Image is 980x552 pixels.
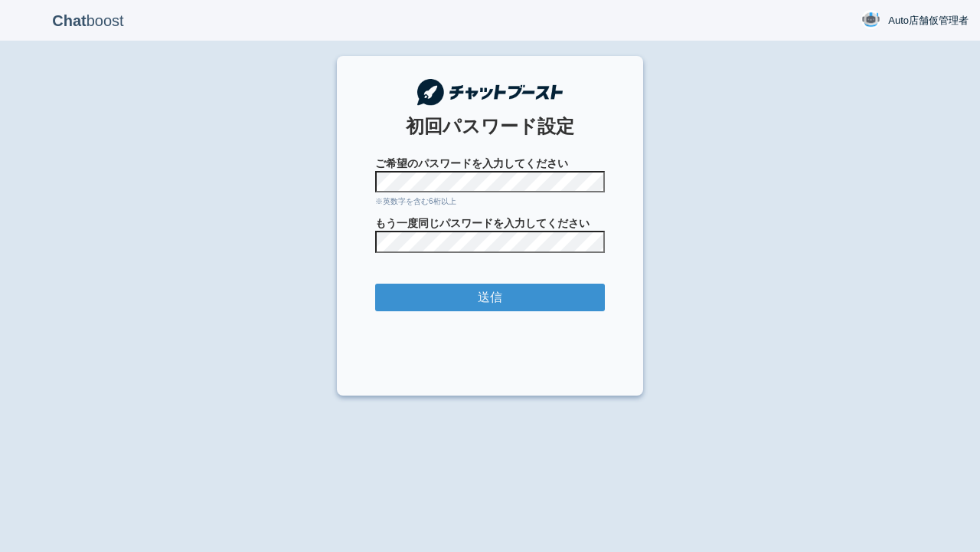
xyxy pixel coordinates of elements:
[375,284,605,312] input: 送信
[52,12,86,29] b: Chat
[375,215,605,231] span: もう一度同じパスワードを入力してください
[11,2,165,40] p: boost
[375,113,605,140] div: 初回パスワード設定
[375,156,605,171] span: ご希望のパスワードを入力してください
[375,196,605,207] div: ※英数字を含む6桁以上
[417,79,563,106] img: チャットブースト
[888,13,969,28] span: Auto店舗仮管理者
[861,10,880,29] img: User Image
